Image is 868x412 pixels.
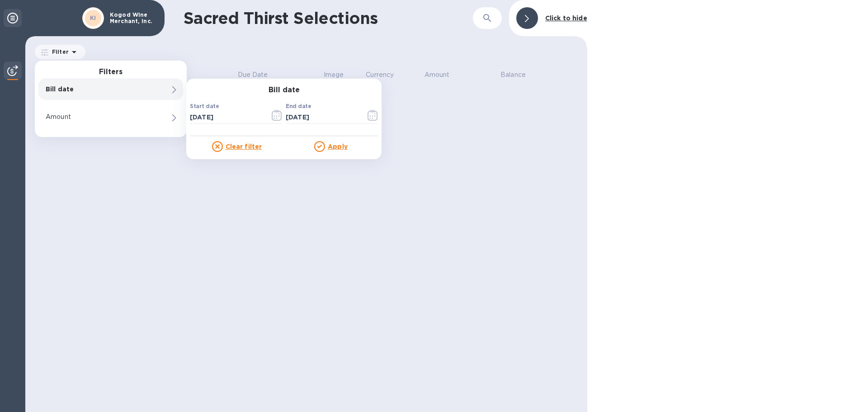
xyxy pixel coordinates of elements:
[48,48,69,56] p: Filter
[366,70,394,80] p: Currency
[286,104,311,109] label: End date
[324,70,344,80] p: Image
[190,104,219,109] label: Start date
[500,70,526,80] p: Balance
[46,112,145,122] p: Amount
[186,86,382,95] h3: Bill date
[35,68,187,76] h3: Filters
[238,70,268,80] p: Due Date
[226,143,262,150] u: Clear filter
[90,14,96,21] b: KI
[328,143,348,150] u: Apply
[110,12,155,24] p: Kogod Wine Merchant, Inc.
[425,70,450,80] p: Amount
[46,85,145,94] p: Bill date
[184,9,473,28] h1: Sacred Thirst Selections
[425,70,462,80] span: Amount
[500,70,538,80] span: Balance
[238,70,280,80] span: Due Date
[545,14,587,22] b: Click to hide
